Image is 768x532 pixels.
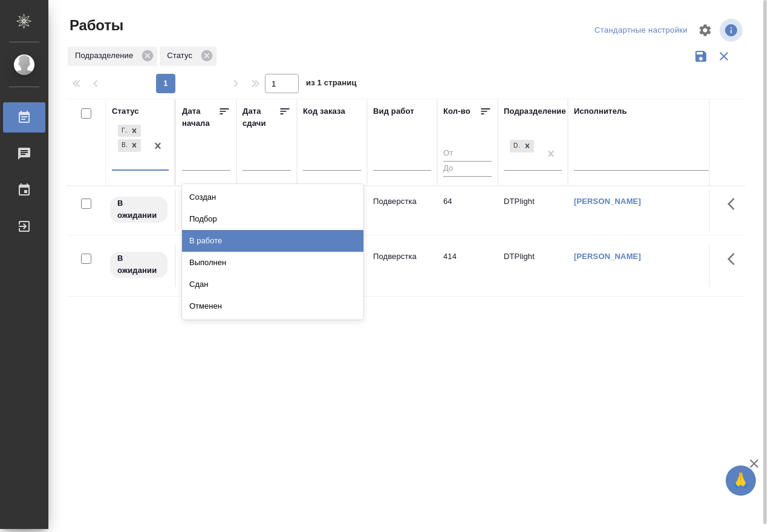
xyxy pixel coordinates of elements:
[182,252,363,274] div: Выполнен
[437,189,498,232] td: 64
[443,105,470,117] div: Кол-во
[731,468,751,493] span: 🙏
[443,161,492,176] input: До
[68,47,157,66] div: Подразделение
[182,208,363,230] div: Подбор
[720,189,749,218] button: Здесь прячутся важные кнопки
[510,140,521,153] div: DTPlight
[306,76,357,93] span: из 1 страниц
[117,252,160,277] p: В ожидании
[691,16,720,45] span: Настроить таблицу
[118,139,128,152] div: В ожидании
[689,45,712,68] button: Сохранить фильтры
[726,465,756,496] button: 🙏
[712,45,735,68] button: Сбросить фильтры
[720,19,745,42] span: Посмотреть информацию
[109,251,169,279] div: Исполнитель назначен, приступать к работе пока рано
[504,105,566,117] div: Подразделение
[591,21,691,40] div: split button
[574,105,627,117] div: Исполнитель
[373,195,431,208] p: Подверстка
[720,245,749,274] button: Здесь прячутся важные кнопки
[498,189,568,232] td: DTPlight
[117,123,142,139] div: Готов к работе, В ожидании
[67,16,123,35] span: Работы
[160,47,216,66] div: Статус
[118,125,128,137] div: Готов к работе
[75,50,137,62] p: Подразделение
[182,295,363,317] div: Отменен
[182,105,218,130] div: Дата начала
[242,105,279,130] div: Дата сдачи
[182,230,363,252] div: В работе
[182,186,363,208] div: Создан
[498,245,568,287] td: DTPlight
[167,50,197,62] p: Статус
[112,105,139,117] div: Статус
[182,274,363,295] div: Сдан
[303,105,345,117] div: Код заказа
[117,138,142,153] div: Готов к работе, В ожидании
[443,146,492,162] input: От
[574,252,641,261] a: [PERSON_NAME]
[509,139,535,154] div: DTPlight
[437,245,498,287] td: 414
[373,105,414,117] div: Вид работ
[117,197,160,222] p: В ожидании
[373,251,431,263] p: Подверстка
[574,197,641,206] a: [PERSON_NAME]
